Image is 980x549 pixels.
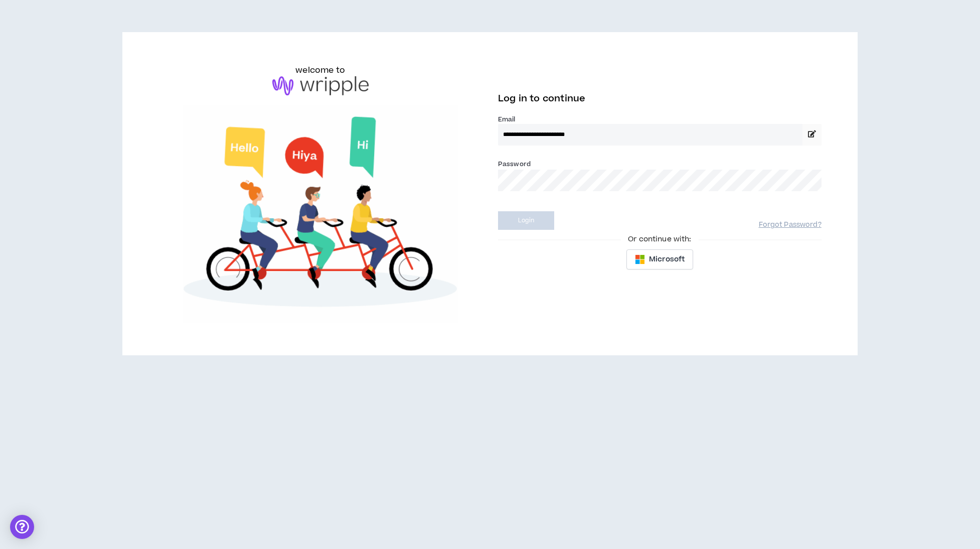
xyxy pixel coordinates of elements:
[649,254,685,265] span: Microsoft
[295,64,345,76] h6: welcome to
[626,249,693,269] button: Microsoft
[272,76,369,95] img: logo-brand.png
[498,160,531,169] label: Password
[10,515,34,539] div: Open Intercom Messenger
[498,92,585,105] span: Log in to continue
[759,220,822,230] a: Forgot Password?
[158,105,482,323] img: Welcome to Wripple
[498,115,822,124] label: Email
[621,234,698,245] span: Or continue with:
[498,211,554,230] button: Login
